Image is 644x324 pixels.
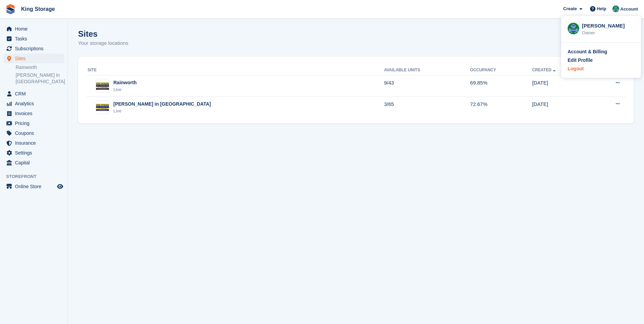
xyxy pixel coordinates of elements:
span: Tasks [15,34,56,43]
a: menu [3,89,64,98]
p: Your storage locations [78,39,128,47]
span: Pricing [15,119,56,128]
div: [PERSON_NAME] in [GEOGRAPHIC_DATA] [113,101,211,108]
div: Account & Billing [568,48,607,55]
a: menu [3,119,64,128]
img: Image of Sutton in Ashfield site [96,104,109,111]
span: Account [620,6,638,13]
span: Analytics [15,99,56,108]
img: John King [612,5,619,12]
div: Owner [582,30,634,36]
a: Logout [568,65,634,72]
div: Logout [568,65,584,72]
a: menu [3,128,64,138]
th: Site [86,65,384,76]
span: Sites [15,54,56,63]
div: [PERSON_NAME] [582,22,634,28]
a: menu [3,34,64,43]
div: Rainworth [113,79,136,86]
a: Preview store [56,182,64,191]
a: menu [3,182,64,191]
div: Edit Profile [568,57,593,64]
td: [DATE] [532,75,591,97]
a: menu [3,44,64,53]
span: Storefront [6,173,68,180]
a: menu [3,158,64,167]
td: [DATE] [532,97,591,118]
span: Invoices [15,109,56,118]
span: Capital [15,158,56,167]
td: 72.67% [470,97,532,118]
td: 3/65 [384,97,470,118]
a: menu [3,99,64,108]
span: Subscriptions [15,44,56,53]
a: Rainworth [16,64,64,71]
div: Live [113,86,136,93]
td: 9/43 [384,75,470,97]
span: CRM [15,89,56,98]
th: Available Units [384,65,470,76]
a: menu [3,24,64,34]
a: [PERSON_NAME] in [GEOGRAPHIC_DATA] [16,72,64,85]
a: menu [3,148,64,158]
a: Account & Billing [568,48,634,55]
h1: Sites [78,29,128,38]
a: menu [3,109,64,118]
td: 69.85% [470,75,532,97]
span: Help [597,5,606,12]
span: Create [563,5,577,12]
span: Online Store [15,182,56,191]
span: Settings [15,148,56,158]
img: stora-icon-8386f47178a22dfd0bd8f6a31ec36ba5ce8667c1dd55bd0f319d3a0aa187defe.svg [5,4,16,14]
a: Created [532,68,557,72]
span: Coupons [15,128,56,138]
span: Home [15,24,56,34]
div: Live [113,108,211,114]
img: Image of Rainworth site [96,83,109,90]
th: Occupancy [470,65,532,76]
a: menu [3,138,64,148]
a: King Storage [18,3,58,15]
span: Insurance [15,138,56,148]
img: John King [568,23,579,34]
a: Edit Profile [568,57,634,64]
a: menu [3,54,64,63]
